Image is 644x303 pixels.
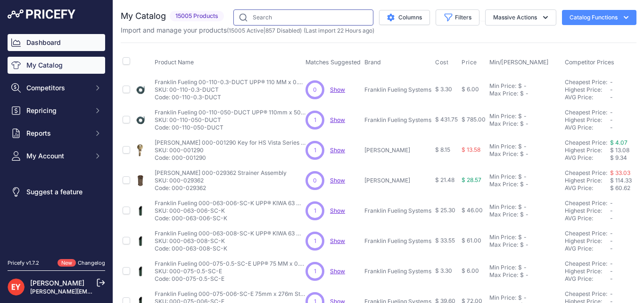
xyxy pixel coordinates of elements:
div: AVG Price: [565,124,610,131]
div: $ [518,173,522,181]
div: Min Price: [489,203,516,211]
div: - [524,271,528,279]
span: $ 114.33 [610,177,632,184]
button: Massive Actions [485,9,556,26]
span: $ 8.15 [435,146,450,153]
div: - [522,234,527,241]
p: SKU: 000-001290 [155,147,305,154]
p: Franklin Fueling Systems [364,116,431,124]
span: $ 13.08 [610,147,629,154]
a: Show [330,177,345,184]
span: $ 3.30 [435,86,452,93]
a: 857 Disabled [265,27,300,34]
div: $ [520,120,524,128]
span: $ 21.48 [435,176,454,183]
div: - [522,82,527,90]
p: Franklin Fueling Systems [364,86,431,94]
div: Min Price: [489,264,516,271]
a: Show [330,116,345,123]
div: AVG Price: [565,184,610,192]
a: Cheapest Price: [565,290,607,297]
div: Max Price: [489,181,518,188]
span: - [610,109,613,116]
p: Franklin Fueling 00-110-050-DUCT UPP® 110mm x 50m Flexible PE Duct [155,109,305,116]
div: $ [520,271,524,279]
button: Catalog Functions [562,10,636,25]
button: Repricing [8,102,105,119]
p: Import and manage your products [121,26,374,35]
span: - [610,215,613,222]
span: - [610,124,613,131]
div: Min Price: [489,234,516,241]
p: Franklin Fueling 000-063-006-SC-K UPP® KIWA 63 MM x 5.8 M Secondary Pipe [155,199,305,207]
div: $ [518,113,522,120]
span: Product Name [155,59,194,66]
div: Highest Price: [565,147,610,154]
p: SKU: 000-063-006-SC-K [155,207,305,215]
span: (Last import 22 Hours ago) [304,27,374,34]
span: 0 [313,176,317,185]
button: Filters [436,9,479,26]
span: $ 46.00 [462,207,483,214]
p: Franklin Fueling Systems [364,268,431,275]
span: New [58,259,76,267]
div: Pricefy v1.7.2 [8,259,39,267]
a: $ 4.07 [610,139,627,146]
span: Brand [364,59,381,66]
div: $ [520,90,524,97]
a: Show [330,86,345,93]
p: Code: 000-001290 [155,154,305,162]
div: Min Price: [489,113,516,120]
div: - [524,241,528,249]
a: Show [330,268,345,275]
a: $ 33.03 [610,169,630,176]
span: - [610,207,613,214]
p: SKU: 00-110-0.3-DUCT [155,86,305,94]
p: Franklin Fueling Systems [364,207,431,215]
span: ( | ) [227,27,302,34]
p: [PERSON_NAME] [364,147,431,154]
div: - [524,120,528,128]
p: [PERSON_NAME] 000-029362 Strainer Assembly [155,169,287,177]
div: $ [518,82,522,90]
a: Cheapest Price: [565,260,607,267]
span: Show [330,147,345,154]
p: Code: 00-110-050-DUCT [155,124,305,131]
div: - [522,264,527,271]
div: Highest Price: [565,207,610,215]
div: - [524,90,528,97]
p: SKU: 000-075-0.5-SC-E [155,268,305,275]
span: - [610,94,613,101]
div: Max Price: [489,271,518,279]
a: [PERSON_NAME][EMAIL_ADDRESS][PERSON_NAME][DOMAIN_NAME] [30,288,222,295]
a: Cheapest Price: [565,78,607,86]
div: AVG Price: [565,275,610,283]
img: Pricefy Logo [8,9,75,19]
span: 1 [314,116,316,124]
span: $ 785.00 [462,116,486,123]
div: $ [520,181,524,188]
a: Suggest a feature [8,183,105,200]
p: Franklin Fueling 000-075-0.5-SC-E UPP® 75 MM x 0.5 M Secondary Pipe [155,260,305,268]
a: Dashboard [8,34,105,51]
span: $ 33.55 [435,237,455,244]
span: $ 28.57 [462,176,481,183]
span: 1 [314,146,316,155]
div: Min Price: [489,143,516,150]
p: Code: 00-110-0.3-DUCT [155,94,305,101]
span: 0 [313,86,317,94]
div: Min Price: [489,173,516,181]
div: $ [520,150,524,158]
nav: Sidebar [8,34,105,248]
a: Cheapest Price: [565,109,607,116]
div: - [522,173,527,181]
a: Cheapest Price: [565,169,607,176]
div: AVG Price: [565,154,610,162]
span: - [610,260,613,267]
span: - [610,245,613,252]
div: Max Price: [489,90,518,97]
span: Repricing [26,106,88,115]
span: Price [462,59,477,66]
